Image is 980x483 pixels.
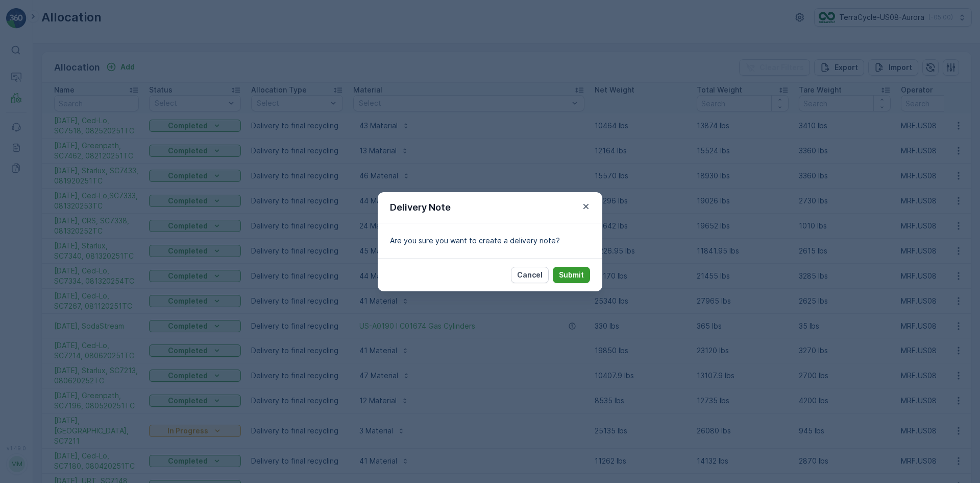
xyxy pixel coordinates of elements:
p: Submit [559,270,584,280]
button: Submit [553,267,590,283]
button: Cancel [511,267,549,283]
p: Are you sure you want to create a delivery note? [390,236,590,246]
p: Delivery Note [390,200,451,215]
p: Cancel [517,270,543,280]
